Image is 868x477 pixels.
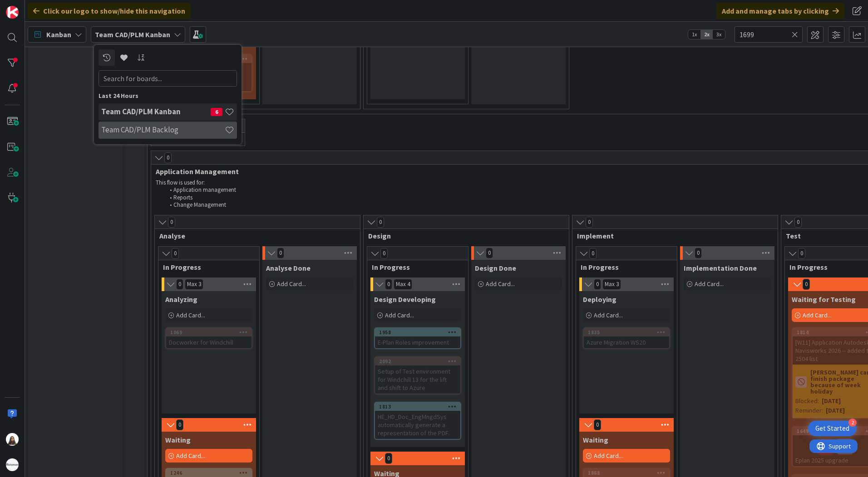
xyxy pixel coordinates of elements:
[848,419,857,427] div: 2
[378,367,450,392] span: Setup of Test environment for Windchill 13 for the lift and shift to Azure
[605,282,619,287] div: Max 3
[176,311,205,319] span: Add Card...
[169,338,233,346] span: Docworker for Windchill
[266,263,311,273] span: Analyse Done
[794,217,802,228] span: 0
[684,263,757,273] span: Implementation Done
[584,469,669,477] div: 1868
[277,280,306,288] span: Add Card...
[792,295,856,304] span: Waiting for Testing
[583,435,608,444] span: Waiting
[379,358,460,365] div: 2092
[6,433,19,446] img: KM
[385,311,414,319] span: Add Card...
[586,217,593,228] span: 0
[735,26,803,43] input: Quick Filter...
[165,435,191,444] span: Waiting
[584,328,669,348] div: 1835Azure Migration WS20
[378,413,449,437] span: HE_HD_Doc_EngMngdSys automatically generate a representation of the PDF.
[826,406,845,415] div: [DATE]
[695,248,702,258] span: 0
[378,338,449,346] span: E-Plan Roles improvement
[587,338,646,346] span: Azure Migration WS20
[368,231,557,240] span: Design
[101,107,211,116] h4: Team CAD/PLM Kanban
[165,295,197,304] span: Analyzing
[798,248,805,259] span: 0
[379,329,460,336] div: 1958
[166,328,252,336] div: 1069
[588,470,669,476] div: 1868
[380,248,388,259] span: 0
[815,424,849,433] div: Get Started
[164,152,172,163] span: 0
[375,328,460,336] div: 1958
[99,91,237,101] div: Last 24 Hours
[375,403,460,439] div: 1813HE_HD_Doc_EngMngdSys automatically generate a representation of the PDF.
[168,217,175,228] span: 0
[803,311,832,319] span: Add Card...
[385,453,392,464] span: 0
[277,248,284,258] span: 0
[385,279,392,290] span: 0
[486,280,515,288] span: Add Card...
[594,311,623,319] span: Add Card...
[375,357,460,394] div: 2092Setup of Test environment for Windchill 13 for the lift and shift to Azure
[176,279,183,290] span: 0
[19,1,41,12] span: Support
[396,282,410,287] div: Max 4
[176,419,183,430] span: 0
[46,29,71,40] span: Kanban
[822,396,841,406] div: [DATE]
[716,3,844,19] div: Add and manage tabs by clicking
[688,30,700,39] span: 1x
[374,295,436,304] span: Design Developing
[808,421,857,436] div: Open Get Started checklist, remaining modules: 2
[377,217,384,228] span: 0
[695,280,724,288] span: Add Card...
[375,328,460,348] div: 1958E-Plan Roles improvement
[170,470,252,476] div: 1246
[99,70,237,87] input: Search for boards...
[375,403,460,411] div: 1813
[211,108,222,116] span: 6
[486,248,493,258] span: 0
[172,248,179,259] span: 0
[588,329,669,336] div: 1835
[594,419,601,430] span: 0
[577,231,766,240] span: Implement
[95,30,170,39] b: Team CAD/PLM Kanban
[176,452,205,460] span: Add Card...
[170,329,252,336] div: 1069
[584,328,669,336] div: 1835
[581,263,666,272] span: In Progress
[594,279,601,290] span: 0
[166,469,252,477] div: 1246
[795,396,819,406] div: Blocked:
[163,263,248,272] span: In Progress
[795,456,848,464] span: Eplan 2025 upgrade
[594,452,623,460] span: Add Card...
[28,3,191,19] div: Click our logo to show/hide this navigation
[6,458,19,471] img: avatar
[713,30,725,39] span: 3x
[583,295,616,304] span: Deploying
[101,125,225,134] h4: Team CAD/PLM Backlog
[6,6,19,19] img: Visit kanbanzone.com
[375,357,460,365] div: 2092
[795,406,823,415] div: Reminder:
[475,263,516,273] span: Design Done
[379,404,460,410] div: 1813
[803,279,810,290] span: 0
[589,248,597,259] span: 0
[372,263,457,272] span: In Progress
[187,282,201,287] div: Max 3
[159,231,349,240] span: Analyse
[166,328,252,348] div: 1069Docworker for Windchill
[700,30,713,39] span: 2x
